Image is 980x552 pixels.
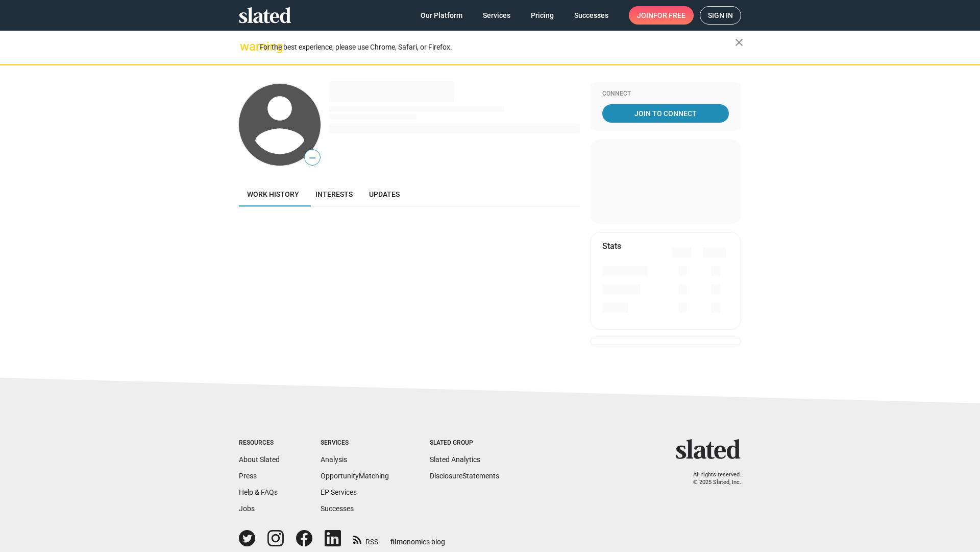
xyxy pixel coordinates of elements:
span: Sign in [708,7,733,24]
span: Successes [574,6,608,25]
a: Services [475,6,519,25]
span: Interests [315,190,353,198]
span: film [390,538,403,546]
a: Press [239,472,257,480]
mat-icon: close [733,36,745,49]
a: Join To Connect [602,104,729,123]
a: Interests [307,182,361,206]
a: Jobs [239,504,255,513]
span: Our Platform [421,6,462,25]
a: RSS [353,531,378,547]
a: Analysis [321,455,347,464]
span: Join [637,6,685,25]
a: Sign in [700,6,741,25]
a: EP Services [321,488,357,496]
div: Services [321,439,389,447]
span: Work history [247,190,299,198]
span: Updates [369,190,400,198]
a: Updates [361,182,408,206]
a: Slated Analytics [430,455,480,464]
a: filmonomics blog [390,529,445,547]
p: All rights reserved. © 2025 Slated, Inc. [682,471,741,486]
div: For the best experience, please use Chrome, Safari, or Firefox. [259,40,735,54]
a: Successes [566,6,617,25]
a: Our Platform [412,6,471,25]
span: Services [483,6,510,25]
mat-icon: warning [240,40,252,53]
a: Joinfor free [629,6,694,25]
a: About Slated [239,455,280,464]
div: Connect [602,90,729,98]
span: Pricing [531,6,554,25]
span: — [305,151,320,165]
mat-card-title: Stats [602,241,621,251]
div: Slated Group [430,439,499,447]
a: OpportunityMatching [321,472,389,480]
a: Successes [321,504,354,513]
span: for free [653,6,685,25]
a: DisclosureStatements [430,472,499,480]
span: Join To Connect [604,104,727,123]
a: Pricing [523,6,562,25]
div: Resources [239,439,280,447]
a: Help & FAQs [239,488,278,496]
a: Work history [239,182,307,206]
